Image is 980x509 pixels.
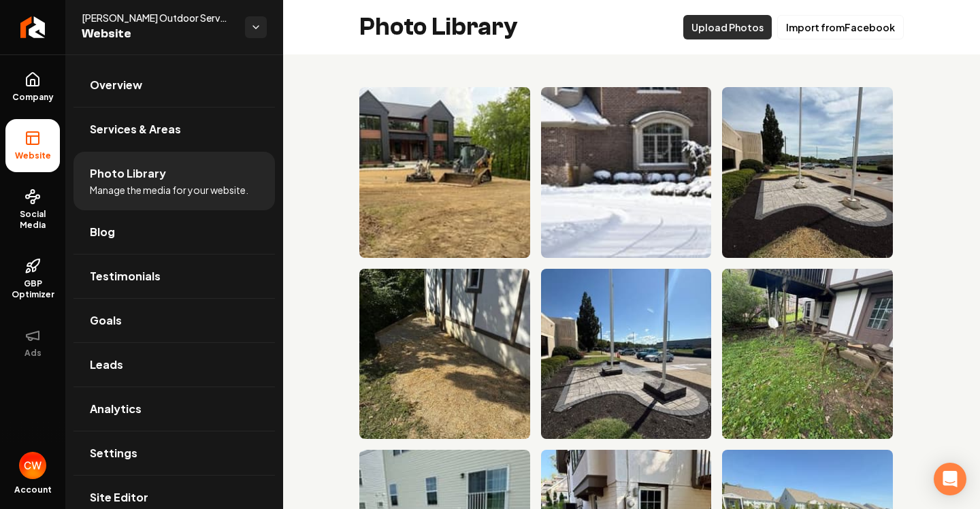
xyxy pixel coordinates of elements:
[73,210,275,254] a: Blog
[82,24,234,44] span: Website
[359,269,530,440] img: Side view of a house with straw mulch on a sloped path surrounded by greenery.
[90,224,115,240] span: Blog
[5,247,60,311] a: GBP Optimizer
[5,278,60,300] span: GBP Optimizer
[90,121,181,137] span: Services & Areas
[73,255,275,298] a: Testimonials
[541,269,712,440] img: Flagpoles in a paved area outside a modern building with blue sky and parked cars.
[73,108,275,151] a: Services & Areas
[934,463,966,495] div: Open Intercom Messenger
[14,485,52,495] span: Account
[90,445,137,461] span: Settings
[90,268,161,284] span: Testimonials
[73,63,275,107] a: Overview
[90,183,248,197] span: Manage the media for your website.
[19,452,46,479] button: Open user button
[541,87,712,258] img: Snow-covered driveway leading to a brick house with arched windows and landscaped shrubs.
[5,178,60,242] a: Social Media
[19,348,47,359] span: Ads
[7,92,59,103] span: Company
[722,87,893,258] img: Flagpole area with new landscaping and pavement, featuring two flags and parking lot view.
[73,431,275,475] a: Settings
[10,150,56,161] span: Website
[90,489,148,506] span: Site Editor
[683,15,772,39] button: Upload Photos
[777,15,904,39] button: Import fromFacebook
[82,11,234,24] span: [PERSON_NAME] Outdoor Services
[90,312,122,329] span: Goals
[90,77,142,93] span: Overview
[359,87,530,258] img: Construction equipment working on a landscaped residential property surrounded by trees.
[5,61,60,114] a: Company
[73,343,275,387] a: Leads
[722,269,893,440] img: Backyard view featuring a deck above, grassy area, and wooden table beside a house.
[20,16,46,38] img: Rebolt Logo
[90,165,166,182] span: Photo Library
[359,14,518,41] h2: Photo Library
[90,357,123,373] span: Leads
[73,387,275,431] a: Analytics
[19,452,46,479] img: Carter Woolfolk
[90,401,142,417] span: Analytics
[73,299,275,342] a: Goals
[5,209,60,231] span: Social Media
[5,316,60,370] button: Ads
